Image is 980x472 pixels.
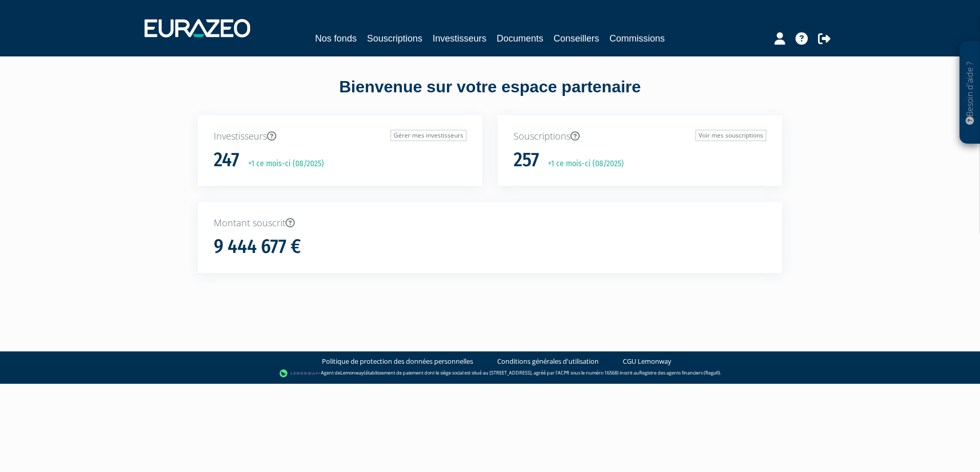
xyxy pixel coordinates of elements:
[214,130,466,143] p: Investisseurs
[367,31,422,46] a: Souscriptions
[497,357,599,366] a: Conditions générales d'utilisation
[10,368,970,379] div: - Agent de (établissement de paiement dont le siège social est situé au [STREET_ADDRESS], agréé p...
[241,158,324,170] p: +1 ce mois-ci (08/2025)
[609,31,665,46] a: Commissions
[214,217,766,230] p: Montant souscrit
[514,130,766,143] p: Souscriptions
[340,369,364,376] a: Lemonway
[391,130,466,141] a: Gérer mes investisseurs
[964,47,976,139] p: Besoin d'aide ?
[322,357,473,366] a: Politique de protection des données personnelles
[554,31,599,46] a: Conseillers
[497,31,543,46] a: Documents
[190,75,790,115] div: Bienvenue sur votre espace partenaire
[214,236,301,258] h1: 9 444 677 €
[315,31,357,46] a: Nos fonds
[145,19,250,37] img: 1732889491-logotype_eurazeo_blanc_rvb.png
[639,369,720,376] a: Registre des agents financiers (Regafi)
[279,368,319,379] img: logo-lemonway.png
[696,130,766,141] a: Voir mes souscriptions
[214,149,239,171] h1: 247
[514,149,539,171] h1: 257
[541,158,624,170] p: +1 ce mois-ci (08/2025)
[433,31,486,46] a: Investisseurs
[623,357,671,366] a: CGU Lemonway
